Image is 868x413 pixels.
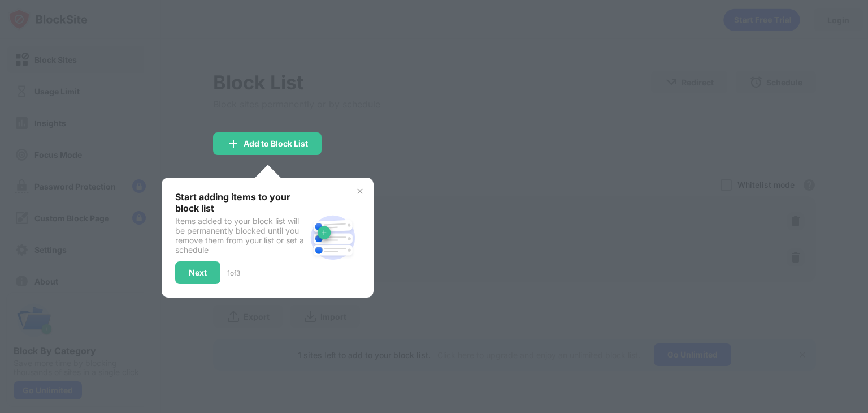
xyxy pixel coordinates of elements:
div: Add to Block List [244,139,308,148]
img: x-button.svg [355,187,364,196]
div: Items added to your block list will be permanently blocked until you remove them from your list o... [175,216,306,255]
img: block-site.svg [306,210,360,265]
div: 1 of 3 [227,269,240,277]
div: Start adding items to your block list [175,191,306,214]
div: Next [189,268,207,277]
